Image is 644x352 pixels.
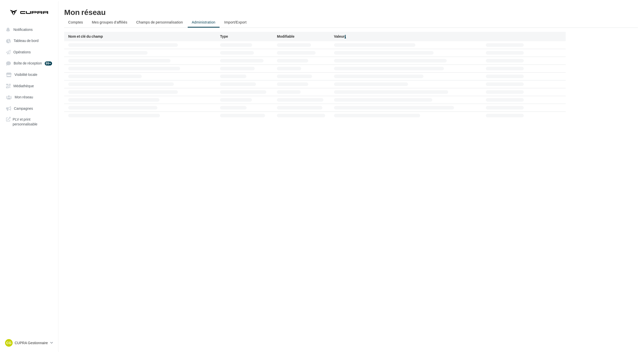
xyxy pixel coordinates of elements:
[3,70,55,79] a: Visibilité locale
[136,20,183,24] span: Champs de personnalisation
[14,39,39,43] span: Tableau de bord
[3,104,55,113] a: Campagnes
[14,106,33,111] span: Campagnes
[13,117,52,127] span: PLV et print personnalisable
[224,20,247,24] span: Import/Export
[3,115,55,129] a: PLV et print personnalisable
[14,61,42,65] span: Boîte de réception
[14,73,37,77] span: Visibilité locale
[3,47,55,56] a: Opérations
[15,95,33,99] span: Mon réseau
[277,34,334,39] div: Modifiable
[220,34,277,39] div: Type
[68,34,220,39] div: Nom et clé du champ
[334,34,486,39] div: Valeur
[68,20,83,24] span: Comptes
[3,36,55,45] a: Tableau de bord
[3,92,55,101] a: Mon réseau
[3,58,55,68] a: Boîte de réception 99+
[3,25,53,34] button: Notifications
[13,50,31,54] span: Opérations
[13,84,34,88] span: Médiathèque
[45,61,52,65] div: 99+
[6,340,12,345] span: CG
[3,81,55,90] a: Médiathèque
[92,20,127,24] span: Mes groupes d'affiliés
[4,338,54,348] a: CG CUPRA Gestionnaire
[15,340,48,345] p: CUPRA Gestionnaire
[13,27,33,32] span: Notifications
[64,8,638,16] div: Mon réseau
